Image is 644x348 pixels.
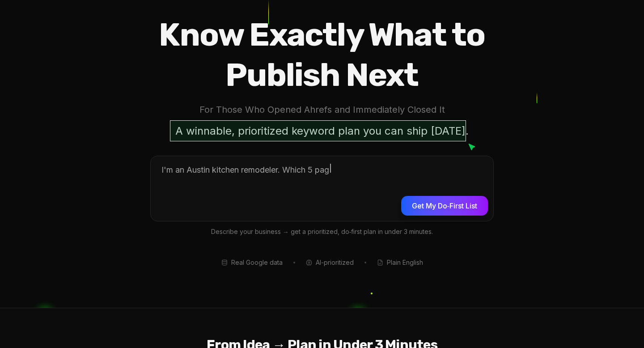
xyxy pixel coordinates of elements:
[387,258,423,267] span: Plain English
[99,53,151,59] div: Keywords by Traffic
[122,102,522,117] p: For Those Who Opened Ahrefs and Immediately Closed It
[24,52,31,59] img: tab_domain_overview_orange.svg
[150,227,494,237] p: Describe your business → get a prioritized, do‑first plan in under 3 minutes.
[401,196,488,216] button: Get My Do‑First List
[14,14,21,21] img: logo_orange.svg
[231,258,283,267] span: Real Google data
[316,258,354,267] span: AI-prioritized
[23,23,98,30] div: Domain: [DOMAIN_NAME]
[34,53,80,59] div: Domain Overview
[170,120,474,141] p: A winnable, prioritized keyword plan you can ship [DATE].
[122,15,522,95] h1: Know Exactly What to Publish Next
[14,23,21,30] img: website_grey.svg
[89,52,96,59] img: tab_keywords_by_traffic_grey.svg
[25,14,44,21] div: v 4.0.25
